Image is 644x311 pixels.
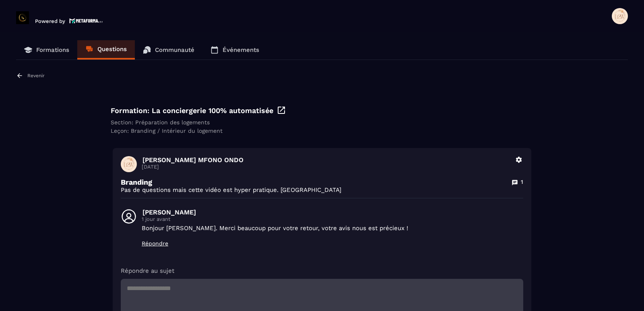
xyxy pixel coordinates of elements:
[142,156,510,164] p: [PERSON_NAME] MFONO ONDO
[16,11,29,24] img: logo-branding
[121,178,152,186] p: Branding
[121,267,523,275] p: Répondre au sujet
[142,240,523,247] p: Répondre
[36,46,69,54] p: Formations
[16,40,77,60] a: Formations
[142,208,523,216] p: [PERSON_NAME]
[142,164,510,170] p: [DATE]
[35,18,65,24] p: Powered by
[27,73,45,78] p: Revenir
[223,46,259,54] p: Événements
[111,128,533,134] div: Leçon: Branding / Intérieur du logement
[111,119,533,126] div: Section: Préparation des logements
[111,105,533,115] div: Formation: La conciergerie 100% automatisée
[142,216,523,222] p: 1 jour avant
[97,45,127,53] p: Questions
[521,178,523,186] p: 1
[121,186,523,194] p: Pas de questions mais cette vidéo est hyper pratique. [GEOGRAPHIC_DATA]
[69,17,103,24] img: logo
[142,224,523,232] p: Bonjour [PERSON_NAME]. Merci beaucoup pour votre retour, votre avis nous est précieux !
[77,40,135,60] a: Questions
[155,46,194,54] p: Communauté
[202,40,267,60] a: Événements
[135,40,202,60] a: Communauté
